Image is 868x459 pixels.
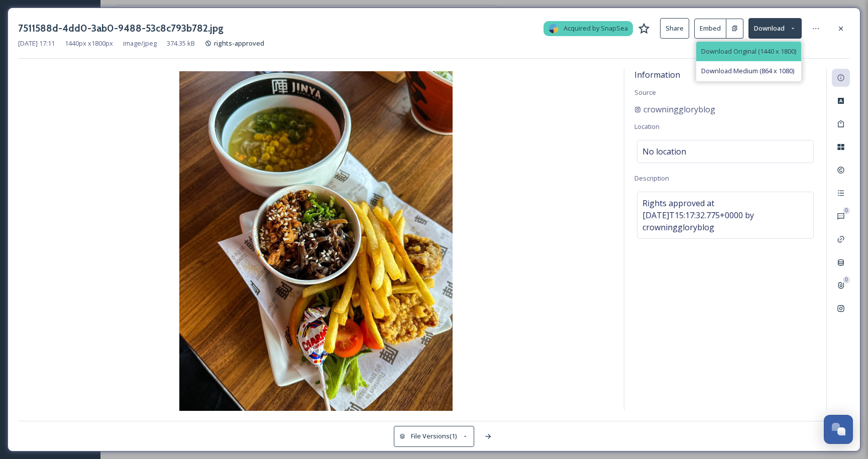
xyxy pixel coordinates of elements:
span: Description [634,174,669,183]
a: crowninggloryblog [634,103,715,115]
img: snapsea-logo.png [549,24,559,34]
span: [DATE] 17:11 [18,39,55,48]
span: rights-approved [214,39,264,48]
h3: 7511588d-4dd0-3ab0-9488-53c8c793b782.jpg [18,21,224,36]
span: Information [634,69,680,80]
span: Acquired by SnapSea [564,24,628,33]
span: 1440 px x 1800 px [65,39,113,48]
span: No location [642,145,686,158]
span: Location [634,122,660,131]
span: crowninggloryblog [643,103,715,115]
div: 0 [843,207,850,214]
button: Open Chat [824,415,853,444]
div: 0 [843,276,850,283]
span: Download Original (1440 x 1800) [701,47,796,56]
span: Download Medium (864 x 1080) [701,66,794,76]
span: image/jpeg [123,39,157,48]
span: 374.35 kB [167,39,195,48]
button: Download [748,18,802,39]
span: Rights approved at [DATE]T15:17:32.775+0000 by crowninggloryblog [642,197,808,233]
button: File Versions(1) [394,426,474,446]
button: Share [660,18,689,39]
img: 1IHNN6yTCDddNft0ZDv_wV2JHk13uXO_p.jpg [18,71,614,413]
button: Embed [694,19,726,39]
span: Source [634,88,656,97]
